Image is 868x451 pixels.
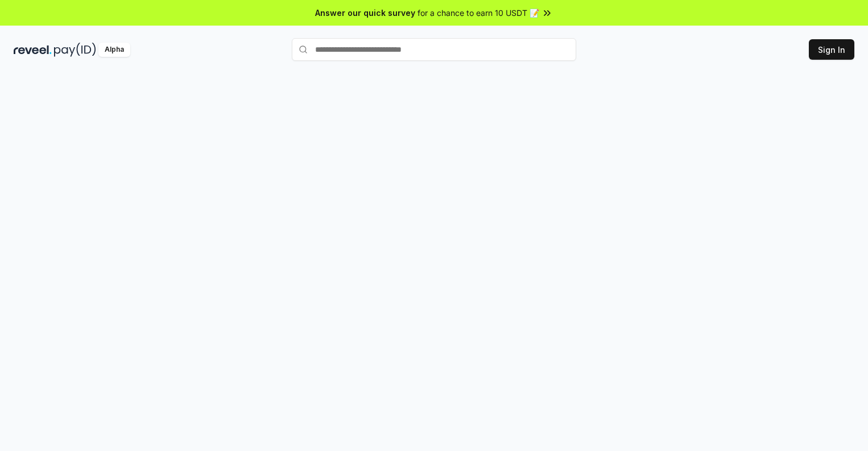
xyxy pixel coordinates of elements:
[809,39,854,60] button: Sign In
[315,7,415,19] span: Answer our quick survey
[14,43,52,57] img: reveel_dark
[418,7,539,19] span: for a chance to earn 10 USDT 📝
[54,43,96,57] img: pay_id
[98,43,130,57] div: Alpha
